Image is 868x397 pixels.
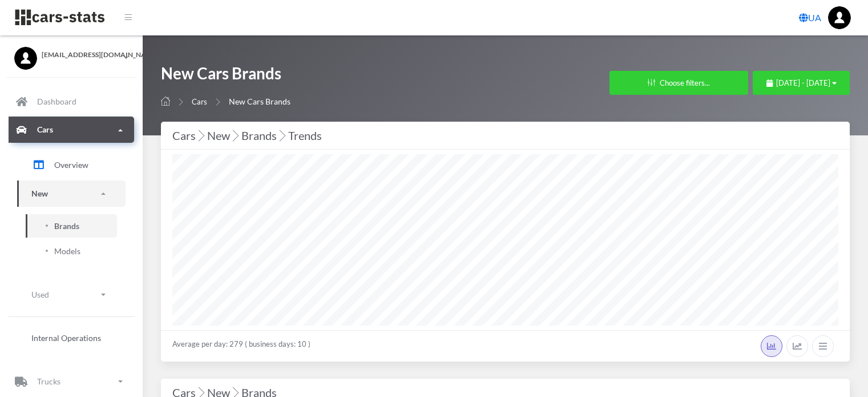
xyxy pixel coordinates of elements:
a: Overview [17,151,126,179]
img: navbar brand [14,9,106,26]
a: Internal Operations [17,326,126,350]
a: Brands [26,214,117,238]
span: New Cars Brands [229,97,290,106]
a: Dashboard [9,89,134,115]
a: Cars [9,117,134,143]
span: Models [54,245,80,257]
a: Cars [192,97,207,106]
div: Average per day: 279 ( business days: 10 ) [161,330,850,362]
p: Trucks [37,375,60,389]
a: UA [794,6,826,29]
a: New [17,181,126,207]
span: Overview [54,159,88,171]
span: Internal Operations [31,332,101,344]
div: Cars New Brands Trends [172,126,838,145]
p: New [31,187,48,201]
span: Brands [54,220,79,232]
h1: New Cars Brands [161,63,290,90]
a: Models [26,239,117,263]
a: Used [17,282,126,307]
a: [EMAIL_ADDRESS][DOMAIN_NAME] [14,47,128,60]
button: [DATE] - [DATE] [753,71,850,95]
p: Cars [37,123,53,137]
span: [EMAIL_ADDRESS][DOMAIN_NAME] [42,50,128,60]
a: Trucks [9,368,134,395]
button: Choose filters... [609,71,748,95]
img: ... [828,6,851,29]
p: Used [31,287,49,302]
p: Dashboard [37,95,76,109]
span: [DATE] - [DATE] [776,78,830,87]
